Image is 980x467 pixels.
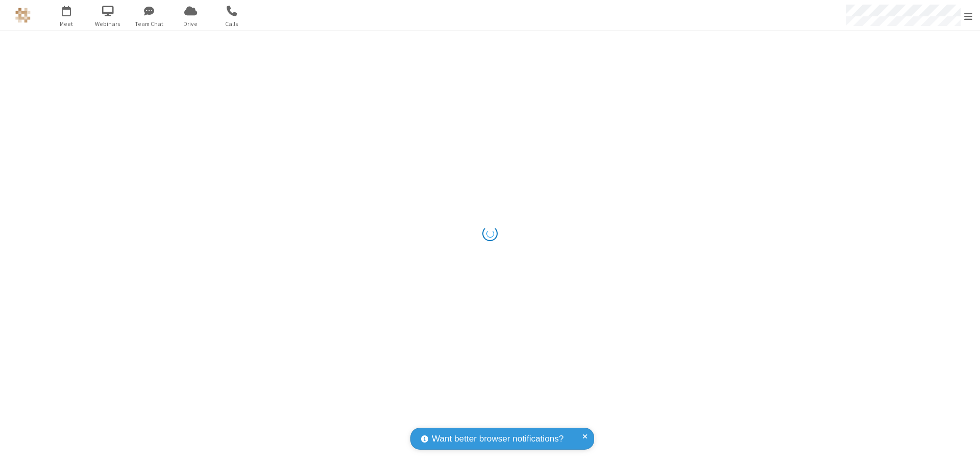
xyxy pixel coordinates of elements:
[130,19,168,29] span: Team Chat
[47,19,86,29] span: Meet
[15,8,31,23] img: QA Selenium DO NOT DELETE OR CHANGE
[89,19,127,29] span: Webinars
[213,19,251,29] span: Calls
[432,432,563,446] span: Want better browser notifications?
[171,19,210,29] span: Drive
